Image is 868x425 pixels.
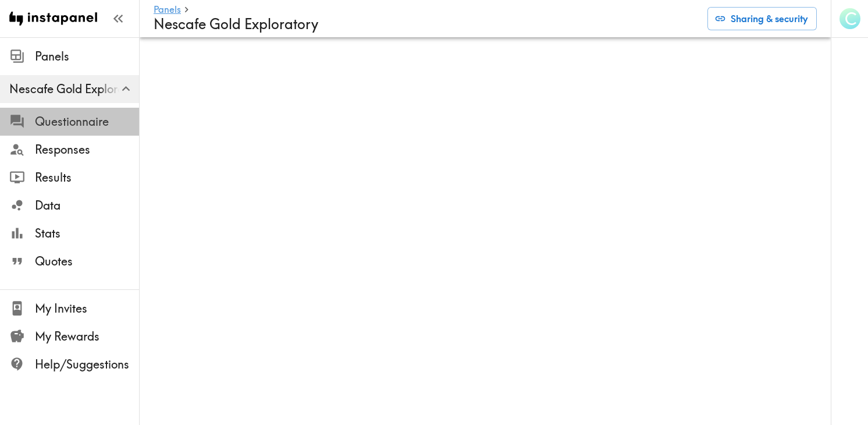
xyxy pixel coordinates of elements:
[707,7,817,30] button: Sharing & security
[35,114,139,130] span: Questionnaire
[35,197,139,214] span: Data
[35,253,139,270] span: Quotes
[845,9,856,29] span: C
[35,328,139,345] span: My Rewards
[35,141,139,158] span: Responses
[9,81,139,97] span: Nescafe Gold Exploratory
[35,300,139,317] span: My Invites
[35,169,139,186] span: Results
[838,7,862,30] button: C
[35,48,139,65] span: Panels
[35,225,139,242] span: Stats
[154,16,698,33] h4: Nescafe Gold Exploratory
[154,5,181,16] a: Panels
[35,356,139,373] span: Help/Suggestions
